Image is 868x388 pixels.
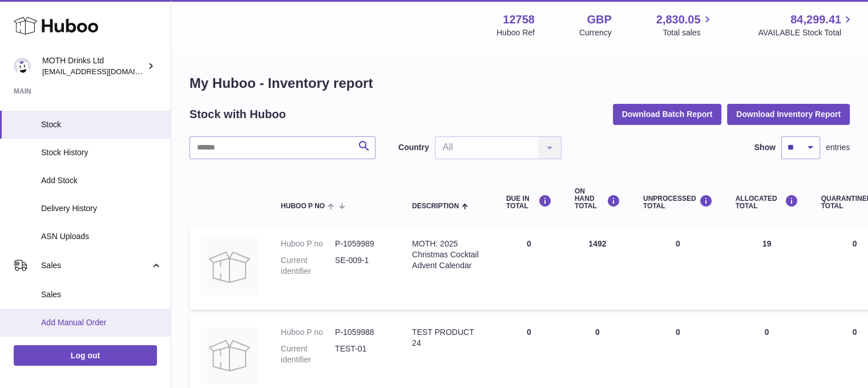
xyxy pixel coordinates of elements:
span: ASN Uploads [41,231,162,242]
dt: Current identifier [281,255,335,277]
h1: My Huboo - Inventory report [189,74,850,92]
dt: Huboo P no [281,239,335,249]
div: MOTH Drinks Ltd [42,55,145,77]
span: Sales [41,289,162,300]
span: 84,299.41 [790,12,841,27]
td: 19 [724,227,810,310]
strong: 12758 [503,12,535,27]
span: Add Stock [41,175,162,186]
dt: Huboo P no [281,327,335,338]
div: TEST PRODUCT 24 [412,327,483,349]
span: Huboo P no [281,203,325,210]
div: DUE IN TOTAL [506,195,552,210]
td: 1492 [563,227,632,310]
div: Currency [579,27,612,38]
span: 0 [852,328,857,337]
span: Description [412,203,459,210]
dd: P-1059989 [335,239,389,249]
div: Huboo Ref [496,27,535,38]
span: Delivery History [41,203,162,214]
h2: Stock with Huboo [189,107,286,122]
dd: SE-009-1 [335,255,389,277]
span: Stock [41,119,162,130]
a: 84,299.41 AVAILABLE Stock Total [758,12,854,38]
a: 2,830.05 Total sales [656,12,714,38]
span: entries [826,142,850,153]
a: Log out [14,345,157,366]
span: 0 [852,239,857,248]
button: Download Inventory Report [727,104,850,124]
dd: TEST-01 [335,343,389,365]
td: 0 [632,227,724,310]
div: UNPROCESSED Total [643,195,713,210]
label: Show [754,142,776,153]
label: Country [398,142,429,153]
span: Sales [41,260,150,271]
dt: Current identifier [281,343,335,365]
img: orders@mothdrinks.com [14,58,31,75]
span: AVAILABLE Stock Total [758,27,854,38]
strong: GBP [587,12,611,27]
img: product image [201,327,258,384]
div: MOTH: 2025 Christmas Cocktail Advent Calendar [412,239,483,271]
dd: P-1059988 [335,327,389,338]
div: ON HAND Total [575,188,620,211]
span: Total sales [663,27,713,38]
div: ALLOCATED Total [736,195,798,210]
span: Add Manual Order [41,317,162,328]
span: [EMAIL_ADDRESS][DOMAIN_NAME] [42,67,168,76]
span: 2,830.05 [656,12,701,27]
span: Stock History [41,147,162,158]
img: product image [201,239,258,296]
button: Download Batch Report [613,104,722,124]
td: 0 [495,227,563,310]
